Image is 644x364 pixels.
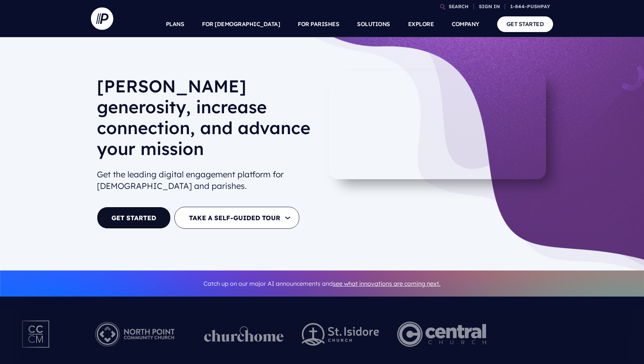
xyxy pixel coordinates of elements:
a: GET STARTED [497,16,553,32]
h1: [PERSON_NAME] generosity, increase connection, and advance your mission [97,76,316,165]
a: PLANS [166,11,184,37]
p: Catch up on our major AI announcements and [97,275,547,292]
a: SOLUTIONS [357,11,390,37]
a: FOR [DEMOGRAPHIC_DATA] [202,11,280,37]
a: FOR PARISHES [298,11,339,37]
img: Pushpay_Logo__NorthPoint [83,314,186,355]
img: pp_logos_3 [504,314,616,355]
h2: Get the leading digital engagement platform for [DEMOGRAPHIC_DATA] and parishes. [97,166,316,195]
img: Central Church Henderson NV [397,314,486,355]
button: TAKE A SELF-GUIDED TOUR [174,207,299,229]
img: pp_logos_1 [204,326,284,342]
a: see what innovations are coming next. [333,280,441,287]
a: GET STARTED [97,207,171,229]
img: pp_logos_2 [302,323,379,346]
a: COMPANY [452,11,479,37]
a: EXPLORE [408,11,434,37]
